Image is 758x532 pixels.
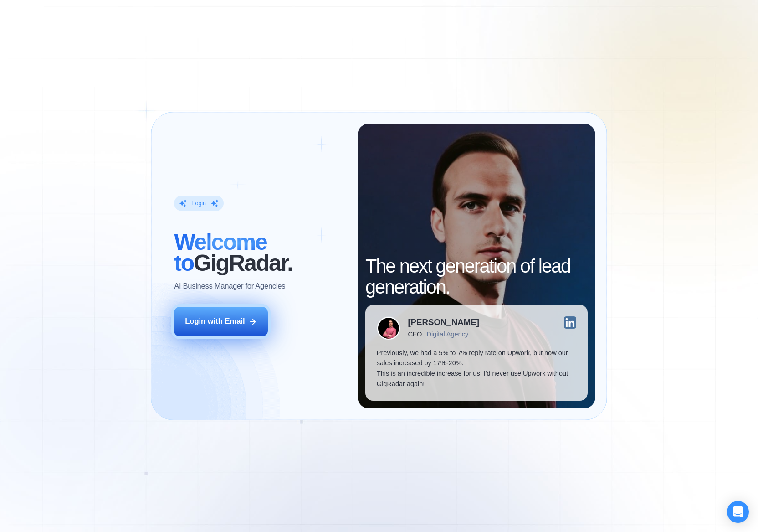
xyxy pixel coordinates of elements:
[365,256,588,298] h2: The next generation of lead generation.
[192,200,206,207] div: Login
[727,501,749,523] div: Open Intercom Messenger
[408,331,422,338] div: CEO
[174,281,285,292] p: AI Business Manager for Agencies
[174,307,268,336] button: Login with Email
[174,229,267,276] span: Welcome to
[408,318,479,327] div: [PERSON_NAME]
[185,316,245,327] div: Login with Email
[174,232,346,274] h2: ‍ GigRadar.
[377,348,576,390] p: Previously, we had a 5% to 7% reply rate on Upwork, but now our sales increased by 17%-20%. This ...
[426,331,468,338] div: Digital Agency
